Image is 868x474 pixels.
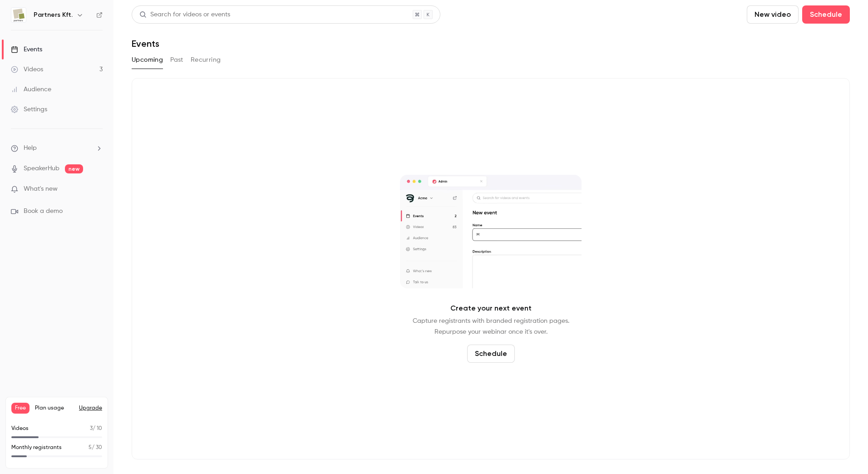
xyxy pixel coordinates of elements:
button: Schedule [802,5,850,24]
h6: Partners Kft. [34,10,73,20]
span: Help [24,143,37,153]
span: What's new [24,184,58,194]
span: Free [11,403,30,414]
button: New video [747,5,799,24]
span: Plan usage [35,405,74,412]
span: 3 [90,426,93,431]
div: Search for videos or events [139,10,230,20]
li: help-dropdown-opener [11,143,103,153]
p: Monthly registrants [11,444,62,452]
p: Create your next event [450,303,532,314]
span: Book a demo [24,207,63,216]
a: SpeakerHub [24,164,59,173]
button: Recurring [191,53,221,67]
button: Upgrade [79,405,102,412]
button: Schedule [467,345,515,363]
h1: Events [132,38,159,49]
button: Upcoming [132,53,163,67]
span: new [65,164,83,173]
div: Videos [11,65,43,74]
p: / 10 [90,425,102,433]
div: Settings [11,105,47,114]
div: Events [11,45,42,54]
iframe: Noticeable Trigger [92,185,103,193]
button: Past [170,53,183,67]
span: 5 [89,445,92,450]
p: / 30 [89,444,102,452]
div: Audience [11,85,51,94]
img: Partners Kft. [11,8,26,22]
p: Videos [11,425,29,433]
p: Capture registrants with branded registration pages. Repurpose your webinar once it's over. [413,316,569,337]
